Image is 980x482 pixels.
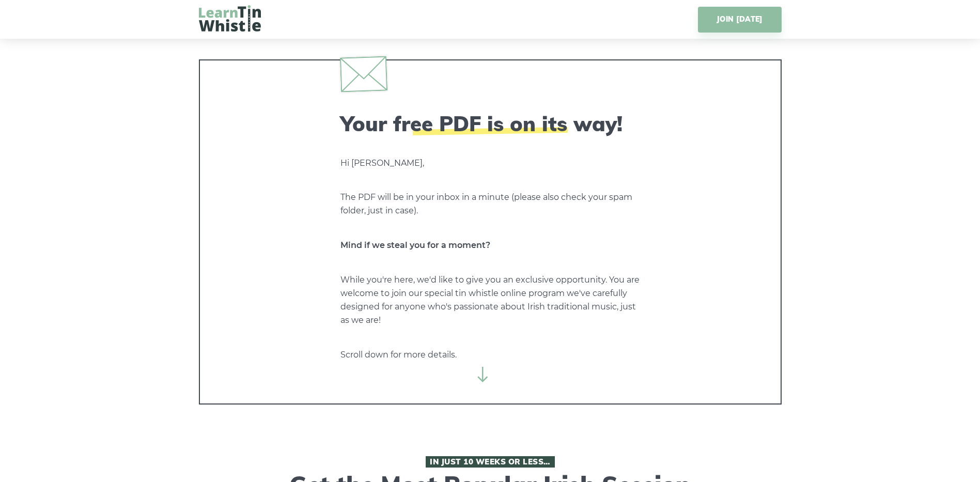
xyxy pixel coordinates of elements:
[340,111,640,136] h2: Your free PDF is on its way!
[698,7,781,33] a: JOIN [DATE]
[340,157,640,170] p: Hi [PERSON_NAME],
[340,273,640,327] p: While you're here, we'd like to give you an exclusive opportunity. You are welcome to join our sp...
[340,240,490,250] strong: Mind if we steal you for a moment?
[199,5,261,32] img: LearnTinWhistle.com
[426,456,555,468] span: In Just 10 Weeks or Less…
[340,191,640,217] p: The PDF will be in your inbox in a minute (please also check your spam folder, just in case).
[339,56,387,92] img: envelope.svg
[340,348,640,362] p: Scroll down for more details.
